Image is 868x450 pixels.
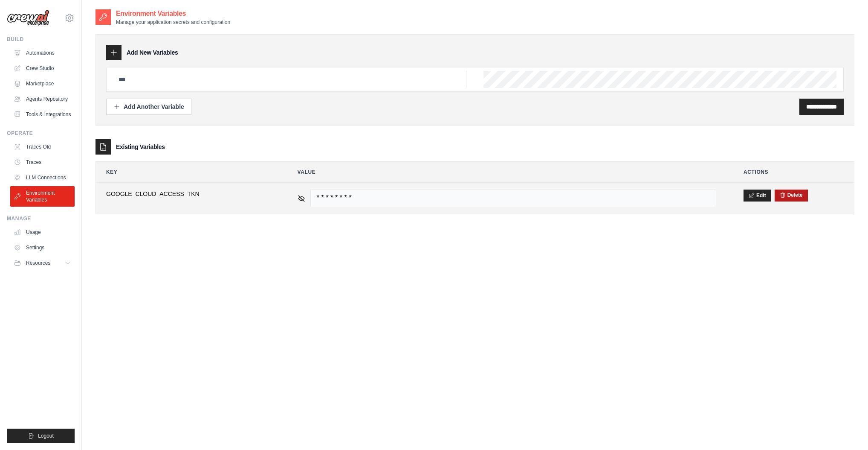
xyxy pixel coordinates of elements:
[10,171,75,184] a: LLM Connections
[106,99,191,115] button: Add Another Variable
[116,143,165,151] h3: Existing Variables
[10,92,75,106] a: Agents Repository
[10,46,75,60] a: Automations
[10,186,75,207] a: Environment Variables
[10,241,75,254] a: Settings
[10,77,75,91] a: Marketplace
[106,190,270,198] span: GOOGLE_CLOUD_ACCESS_TKN
[7,130,75,137] div: Operate
[10,140,75,154] a: Traces Old
[38,432,54,439] span: Logout
[10,61,75,75] a: Crew Studio
[10,225,75,239] a: Usage
[7,215,75,222] div: Manage
[287,162,727,182] th: Value
[10,256,75,270] button: Resources
[7,10,49,26] img: Logo
[7,429,75,443] button: Logout
[10,108,75,121] a: Tools & Integrations
[780,192,803,199] button: Delete
[127,48,178,57] h3: Add New Variables
[116,9,230,19] h2: Environment Variables
[26,260,50,266] span: Resources
[10,155,75,169] a: Traces
[744,190,771,202] button: Edit
[116,19,230,26] p: Manage your application secrets and configuration
[96,162,281,182] th: Key
[113,102,184,111] div: Add Another Variable
[7,36,75,43] div: Build
[733,162,854,182] th: Actions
